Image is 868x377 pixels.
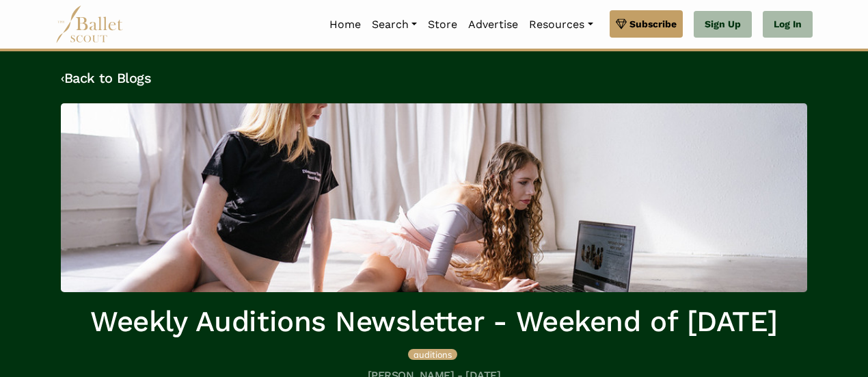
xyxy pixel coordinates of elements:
[463,10,524,39] a: Advertise
[616,16,627,31] img: gem.svg
[629,16,677,31] span: Subscribe
[694,11,752,38] a: Sign Up
[524,10,598,39] a: Resources
[408,347,457,361] a: auditions
[61,70,151,86] a: ‹Back to Blogs
[366,10,422,39] a: Search
[61,303,807,341] h1: Weekly Auditions Newsletter - Weekend of [DATE]
[61,103,807,292] img: header_image.img
[422,10,463,39] a: Store
[61,69,64,86] code: ‹
[324,10,366,39] a: Home
[610,10,683,38] a: Subscribe
[763,11,813,38] a: Log In
[413,349,452,360] span: auditions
